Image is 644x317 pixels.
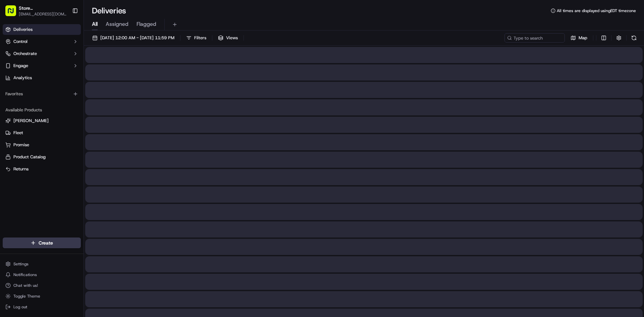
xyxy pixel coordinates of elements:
[19,5,67,11] button: Store [GEOGRAPHIC_DATA], [GEOGRAPHIC_DATA] (Just Salad)
[579,35,587,41] span: Map
[89,33,177,43] button: [DATE] 12:00 AM - [DATE] 11:59 PM
[3,292,81,301] button: Toggle Theme
[100,35,174,41] span: [DATE] 12:00 AM - [DATE] 11:59 PM
[3,24,81,35] a: Deliveries
[13,51,37,57] span: Orchestrate
[106,20,128,28] span: Assigned
[92,20,98,28] span: All
[92,5,126,16] h1: Deliveries
[3,270,81,279] button: Notifications
[13,261,29,267] span: Settings
[557,8,636,13] span: All times are displayed using EDT timezone
[215,33,241,43] button: Views
[5,118,78,124] a: [PERSON_NAME]
[13,63,28,69] span: Engage
[3,89,81,99] div: Favorites
[3,259,81,269] button: Settings
[3,237,81,248] button: Create
[3,48,81,59] button: Orchestrate
[13,272,37,277] span: Notifications
[13,27,33,33] span: Deliveries
[13,142,29,148] span: Promise
[13,39,28,45] span: Control
[13,283,38,288] span: Chat with us!
[3,281,81,290] button: Chat with us!
[137,20,156,28] span: Flagged
[3,127,81,138] button: Fleet
[3,36,81,47] button: Control
[3,140,81,150] button: Promise
[194,35,206,41] span: Filters
[5,130,78,136] a: Fleet
[504,33,565,43] input: Type to search
[3,72,81,83] a: Analytics
[3,105,81,115] div: Available Products
[3,302,81,312] button: Log out
[3,60,81,71] button: Engage
[13,75,32,81] span: Analytics
[13,166,29,172] span: Returns
[568,33,590,43] button: Map
[13,130,23,136] span: Fleet
[19,11,67,17] button: [EMAIL_ADDRESS][DOMAIN_NAME]
[5,142,78,148] a: Promise
[3,3,69,19] button: Store [GEOGRAPHIC_DATA], [GEOGRAPHIC_DATA] (Just Salad)[EMAIL_ADDRESS][DOMAIN_NAME]
[183,33,209,43] button: Filters
[13,294,40,299] span: Toggle Theme
[39,240,53,246] span: Create
[13,118,49,124] span: [PERSON_NAME]
[3,115,81,126] button: [PERSON_NAME]
[5,166,78,172] a: Returns
[629,33,639,43] button: Refresh
[13,154,46,160] span: Product Catalog
[3,164,81,174] button: Returns
[226,35,238,41] span: Views
[3,152,81,162] button: Product Catalog
[5,154,78,160] a: Product Catalog
[13,304,27,310] span: Log out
